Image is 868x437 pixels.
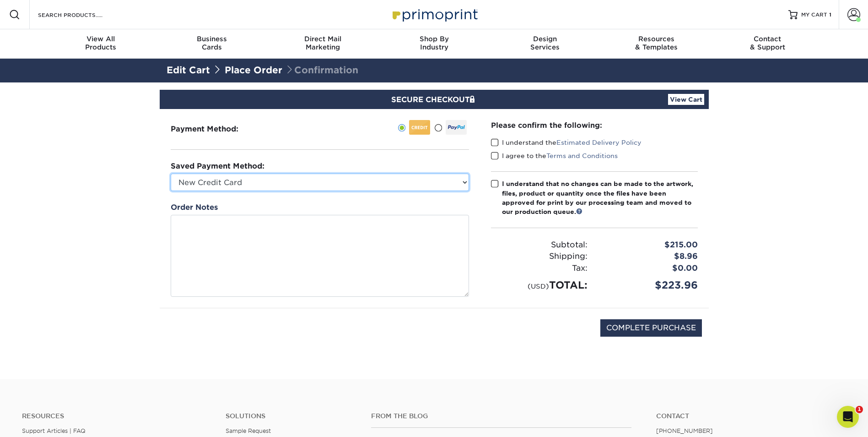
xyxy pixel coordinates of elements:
[656,412,846,420] a: Contact
[491,151,618,160] label: I agree to the
[267,35,378,43] span: Direct Mail
[267,35,378,51] div: Marketing
[484,239,594,251] div: Subtotal:
[712,29,823,59] a: Contact& Support
[556,139,642,146] a: Estimated Delivery Policy
[601,35,712,43] span: Resources
[712,35,823,51] div: & Support
[801,11,827,19] span: MY CART
[546,152,618,159] a: Terms and Conditions
[378,29,490,59] a: Shop ByIndustry
[45,35,156,51] div: Products
[856,406,863,413] span: 1
[600,319,702,337] input: COMPLETE PURCHASE
[378,35,490,51] div: Industry
[594,239,705,251] div: $215.00
[171,125,261,133] h3: Payment Method:
[391,95,477,104] span: SECURE CHECKOUT
[656,427,713,434] a: [PHONE_NUMBER]
[37,9,126,20] input: SEARCH PRODUCTS.....
[167,319,212,346] img: DigiCert Secured Site Seal
[484,278,594,293] div: TOTAL:
[226,412,357,420] h4: Solutions
[601,35,712,51] div: & Templates
[45,29,156,59] a: View AllProducts
[267,29,378,59] a: Direct MailMarketing
[837,406,859,428] iframe: Intercom live chat
[490,35,601,51] div: Services
[594,251,705,262] div: $8.96
[829,11,831,18] span: 1
[378,35,490,43] span: Shop By
[668,94,704,105] a: View Cart
[502,179,698,217] div: I understand that no changes can be made to the artwork, files, product or quantity once the file...
[285,65,358,76] span: Confirmation
[594,262,705,274] div: $0.00
[388,5,480,24] img: Primoprint
[156,35,267,43] span: Business
[601,29,712,59] a: Resources& Templates
[490,29,601,59] a: DesignServices
[22,412,212,420] h4: Resources
[491,138,642,147] label: I understand the
[167,65,210,76] a: Edit Cart
[171,202,218,213] label: Order Notes
[712,35,823,43] span: Contact
[226,427,271,434] a: Sample Request
[156,29,267,59] a: BusinessCards
[484,262,594,274] div: Tax:
[490,35,601,43] span: Design
[156,35,267,51] div: Cards
[171,161,264,172] label: Saved Payment Method:
[491,120,698,131] div: Please confirm the following:
[225,65,282,76] a: Place Order
[484,251,594,262] div: Shipping:
[594,278,705,293] div: $223.96
[371,412,631,420] h4: From the Blog
[45,35,156,43] span: View All
[528,282,549,290] small: (USD)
